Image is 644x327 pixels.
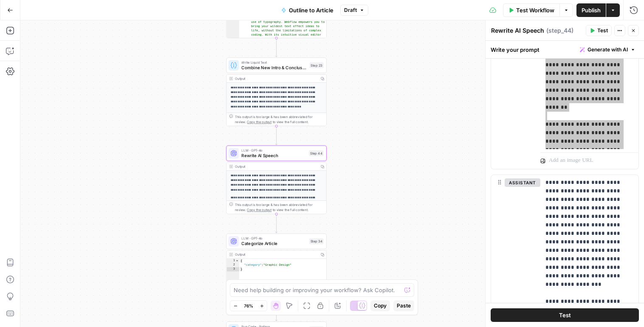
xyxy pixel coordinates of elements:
button: Publish [576,3,606,17]
button: Copy [370,300,390,311]
button: Draft [340,5,368,16]
span: Test Workflow [516,6,554,14]
span: Categorize Article [241,240,306,247]
div: 3 [226,267,239,271]
span: Paste [397,302,411,310]
span: Test [559,311,571,319]
span: Outline to Article [289,6,333,14]
div: Step 23 [309,62,324,68]
textarea: Rewrite AI Speech [491,26,544,35]
span: Copy [374,302,387,310]
span: 76% [244,302,253,309]
span: Rewrite AI Speech [241,152,306,159]
div: This output is too large & has been abbreviated for review. to view the full content. [235,202,324,212]
div: Output [235,252,316,257]
span: Copy the output [247,120,271,124]
span: Test [597,27,608,34]
button: Paste [393,300,414,311]
span: Generate with AI [588,46,628,54]
div: Step 34 [309,238,324,244]
button: Test [491,308,639,322]
button: assistant [505,178,540,187]
span: Publish [582,6,601,14]
button: Outline to Article [276,3,339,17]
span: LLM · GPT-4o [241,148,306,153]
div: This output is too large & has been abbreviated for review. to view the full content. [235,114,324,124]
div: Write your prompt [486,41,644,58]
g: Edge from step_44 to step_34 [275,214,277,233]
g: Edge from step_31 to step_23 [275,38,277,57]
span: Copy the output [247,208,271,212]
span: Draft [344,6,357,14]
div: 2 [226,263,239,267]
span: LLM · GPT-4o [241,236,306,241]
div: 1 [226,259,239,263]
div: Step 44 [309,150,324,156]
span: Toggle code folding, rows 1 through 3 [235,259,239,263]
button: Test Workflow [503,3,559,17]
g: Edge from step_34 to step_40 [275,302,277,321]
div: Output [235,76,316,81]
div: Output [235,164,316,169]
span: ( step_44 ) [546,26,573,35]
g: Edge from step_23 to step_44 [275,126,277,145]
span: Combine New Intro & Conclusion [241,64,307,70]
div: LLM · GPT-4oCategorize ArticleStep 34Output{ "category":"Graphic Design"} [226,234,327,302]
span: Write Liquid Text [241,60,307,65]
button: Generate with AI [576,44,639,55]
button: Test [586,25,612,36]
